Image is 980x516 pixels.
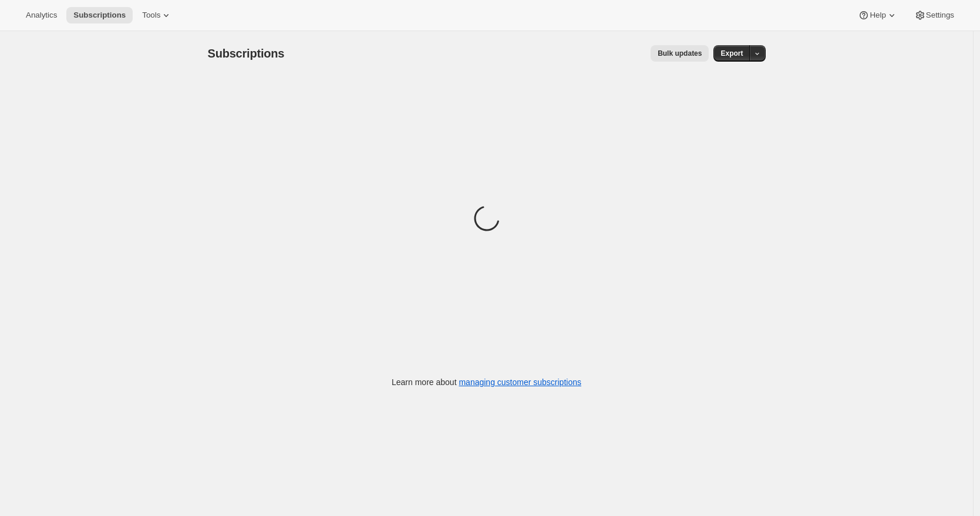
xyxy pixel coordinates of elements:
button: Bulk updates [651,45,709,62]
button: Analytics [19,7,64,23]
span: Subscriptions [208,47,285,60]
p: Learn more about [392,376,581,388]
button: Export [713,45,750,62]
span: Bulk updates [658,49,702,58]
span: Subscriptions [73,11,126,20]
span: Tools [142,11,160,20]
span: Help [870,11,885,20]
button: Settings [907,7,961,23]
span: Analytics [26,11,57,20]
button: Tools [135,7,179,23]
button: Subscriptions [66,7,133,23]
span: Export [720,49,743,58]
button: Help [851,7,904,23]
a: managing customer subscriptions [459,377,581,387]
span: Settings [926,11,954,20]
